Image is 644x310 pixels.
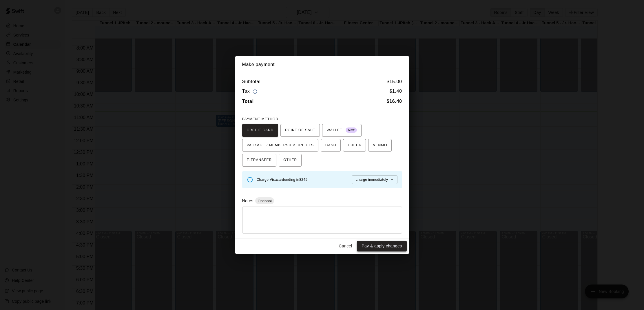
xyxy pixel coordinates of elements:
[336,241,355,251] button: Cancel
[242,117,278,121] span: PAYMENT METHOD
[242,198,253,203] label: Notes
[373,141,387,150] span: VENMO
[235,56,409,73] h2: Make payment
[389,87,402,95] h6: $ 1.40
[368,139,392,152] button: VENMO
[257,178,308,182] span: Charge Visa card ending in 8245
[283,156,297,165] span: OTHER
[242,124,278,137] button: CREDIT CARD
[255,199,274,203] span: Optional
[387,99,402,104] b: $ 16.40
[247,156,272,165] span: E-TRANSFER
[280,124,320,137] button: POINT OF SALE
[285,126,315,135] span: POINT OF SALE
[343,139,366,152] button: CHECK
[321,139,341,152] button: CASH
[279,154,302,167] button: OTHER
[247,141,314,150] span: PACKAGE / MEMBERSHIP CREDITS
[322,124,362,137] button: WALLET New
[242,139,319,152] button: PACKAGE / MEMBERSHIP CREDITS
[357,241,406,251] button: Pay & apply changes
[242,78,261,85] h6: Subtotal
[247,126,274,135] span: CREDIT CARD
[346,126,357,134] span: New
[242,87,259,95] h6: Tax
[242,154,277,167] button: E-TRANSFER
[325,141,336,150] span: CASH
[327,126,357,135] span: WALLET
[348,141,361,150] span: CHECK
[356,178,388,182] span: charge immediately
[242,99,254,104] b: Total
[387,78,402,85] h6: $ 15.00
